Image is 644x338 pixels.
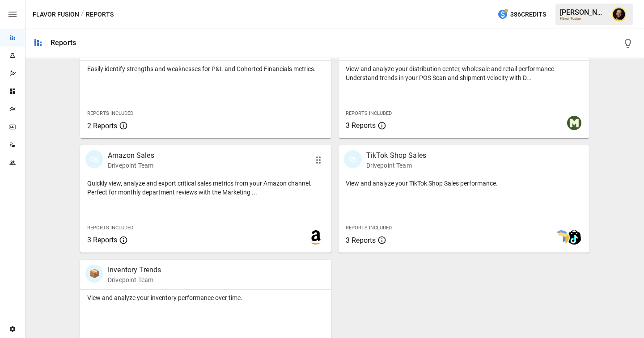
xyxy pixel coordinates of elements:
p: View and analyze your inventory performance over time. [87,293,324,302]
p: Drivepoint Team [366,161,427,170]
div: / [81,9,84,20]
p: TikTok Shop Sales [366,150,427,161]
button: 386Credits [494,6,550,23]
p: Drivepoint Team [108,275,161,284]
span: 3 Reports [346,121,376,130]
p: View and analyze your distribution center, wholesale and retail performance. Understand trends in... [346,64,583,82]
button: Flavor Fusion [33,9,79,20]
p: View and analyze your TikTok Shop Sales performance. [346,179,583,188]
div: 🛍 [85,150,103,168]
p: Amazon Sales [108,150,154,161]
span: Reports Included [346,225,392,231]
div: 📦 [85,265,103,283]
span: Reports Included [346,110,392,116]
div: [PERSON_NAME] [560,8,606,17]
span: 386 Credits [510,9,546,20]
p: Easily identify strengths and weaknesses for P&L and Cohorted Financials metrics. [87,64,324,73]
span: Reports Included [87,110,133,116]
span: 3 Reports [346,236,376,245]
div: 🛍 [344,150,362,168]
p: Quickly view, analyze and export critical sales metrics from your Amazon channel. Perfect for mon... [87,179,324,197]
p: Inventory Trends [108,265,161,275]
p: Drivepoint Team [108,161,154,170]
div: Reports [51,38,76,47]
img: muffindata [567,116,581,130]
img: Ciaran Nugent [612,7,626,21]
button: Ciaran Nugent [606,2,631,27]
div: Flavor Fusion [560,17,606,21]
span: Reports Included [87,225,133,231]
span: 2 Reports [87,122,117,130]
span: 3 Reports [87,236,117,244]
img: smart model [555,230,569,245]
img: amazon [309,230,323,245]
img: tiktok [567,230,581,245]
